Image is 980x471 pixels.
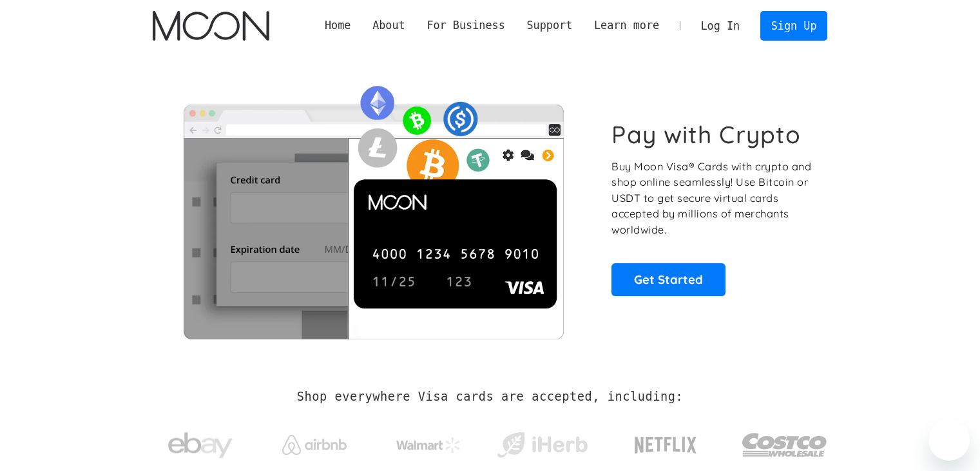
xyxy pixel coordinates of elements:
a: Get Started [611,263,725,296]
iframe: Button to launch messaging window [928,419,970,461]
h1: Pay with Crypto [611,120,801,149]
a: iHerb [494,416,590,468]
a: Log In [690,12,751,40]
h2: Shop everywhere Visa cards are accepted, including: [297,390,683,404]
a: Home [314,17,361,34]
img: Moon Logo [153,11,269,41]
img: ebay [168,425,233,466]
img: Walmart [396,437,461,453]
div: About [372,17,405,34]
div: About [361,17,416,34]
img: Netflix [633,429,698,461]
img: Moon Cards let you spend your crypto anywhere Visa is accepted. [153,77,594,339]
div: Learn more [583,17,670,34]
a: Walmart [380,425,476,459]
img: Airbnb [282,435,347,455]
img: Costco [742,421,828,469]
div: Support [526,17,572,34]
img: iHerb [494,428,590,462]
div: Support [516,17,583,34]
div: For Business [427,17,504,34]
a: home [153,11,269,41]
div: For Business [416,17,516,34]
a: Netflix [608,416,724,468]
a: Sign Up [760,11,827,40]
p: Buy Moon Visa® Cards with crypto and shop online seamlessly! Use Bitcoin or USDT to get secure vi... [611,159,813,238]
a: Airbnb [266,422,362,461]
div: Learn more [594,17,659,34]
